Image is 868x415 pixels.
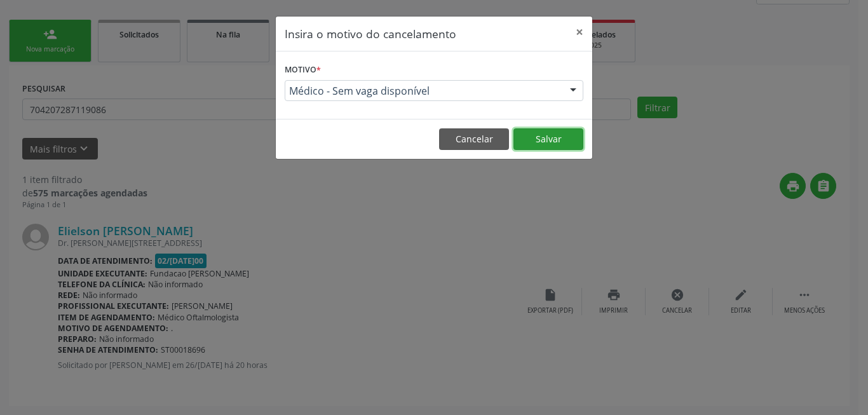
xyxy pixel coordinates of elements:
[285,25,456,42] h5: Insira o motivo do cancelamento
[439,128,509,150] button: Cancelar
[289,85,557,97] span: Médico - Sem vaga disponível
[285,60,321,80] label: Motivo
[567,17,592,48] button: Close
[513,128,583,150] button: Salvar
